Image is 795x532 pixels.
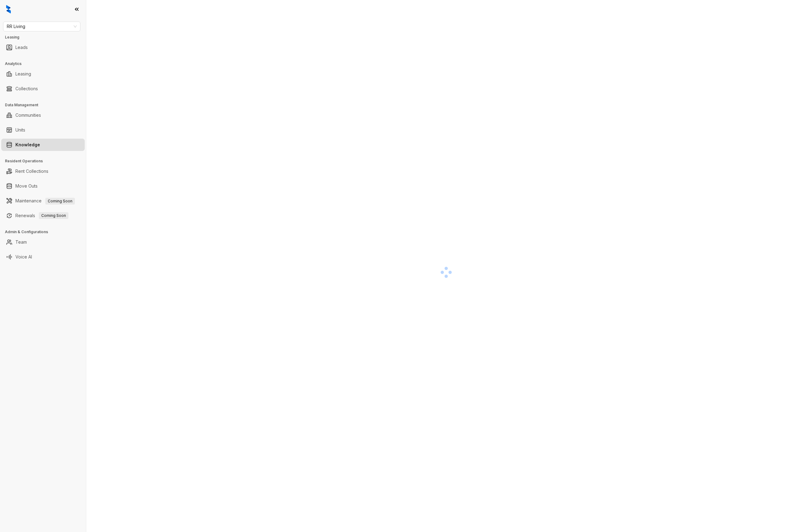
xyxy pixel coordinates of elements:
[1,180,85,192] li: Move Outs
[5,158,86,164] h3: Resident Operations
[15,68,31,80] a: Leasing
[1,109,85,121] li: Communities
[1,195,85,207] li: Maintenance
[5,229,86,235] h3: Admin & Configurations
[1,236,85,248] li: Team
[1,124,85,136] li: Units
[5,35,86,40] h3: Leasing
[15,124,25,136] a: Units
[1,68,85,80] li: Leasing
[15,209,68,222] a: RenewalsComing Soon
[5,102,86,108] h3: Data Management
[6,5,11,14] img: logo
[15,109,41,121] a: Communities
[15,251,32,263] a: Voice AI
[1,83,85,95] li: Collections
[1,41,85,54] li: Leads
[15,236,27,248] a: Team
[1,139,85,151] li: Knowledge
[45,198,75,205] span: Coming Soon
[1,251,85,263] li: Voice AI
[39,212,68,219] span: Coming Soon
[15,165,48,177] a: Rent Collections
[15,41,28,54] a: Leads
[15,180,38,192] a: Move Outs
[1,209,85,222] li: Renewals
[1,165,85,177] li: Rent Collections
[15,139,40,151] a: Knowledge
[7,22,77,31] span: RR Living
[5,61,86,67] h3: Analytics
[15,83,38,95] a: Collections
